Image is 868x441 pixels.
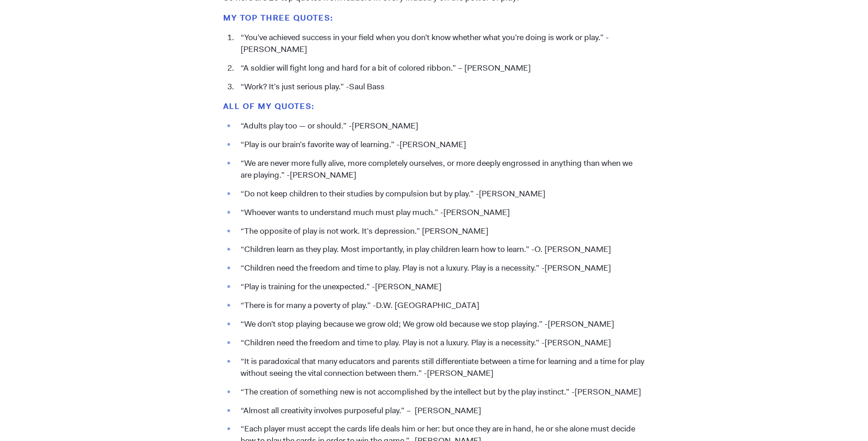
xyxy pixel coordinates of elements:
li: “Play is training for the unexpected.” -[PERSON_NAME] [236,281,645,293]
li: “Almost all creativity involves purposeful play.” – [PERSON_NAME] [236,405,645,417]
li: “You’ve achieved success in your field when you don’t know whether what you’re doing is work or p... [236,32,645,56]
li: “Adults play too — or should.” -[PERSON_NAME] [236,120,645,132]
li: “The creation of something new is not accomplished by the intellect but by the play instinct.” -[... [236,386,645,398]
li: “A soldier will fight long and hard for a bit of colored ribbon.” – [PERSON_NAME] [236,62,645,74]
li: “There is for many a poverty of play.” -D.W. [GEOGRAPHIC_DATA] [236,300,645,312]
li: “It is paradoxical that many educators and parents still differentiate between a time for learnin... [236,356,645,379]
li: “Children need the freedom and time to play. Play is not a luxury. Play is a necessity.” -[PERSON... [236,337,645,349]
li: “We don’t stop playing because we grow old; We grow old because we stop playing.” -[PERSON_NAME] [236,318,645,330]
li: “Children learn as they play. Most importantly, in play children learn how to learn.” -O. [PERSON... [236,244,645,256]
li: “Children need the freedom and time to play. Play is not a luxury. Play is a necessity.” -[PERSON... [236,262,645,274]
li: “Play is our brain’s favorite way of learning.” -[PERSON_NAME] [236,139,645,151]
li: “Work? It’s just serious play.” -Saul Bass [236,81,645,93]
strong: My top three QUOTES: [223,13,334,23]
li: “Do not keep children to their studies by compulsion but by play.” -[PERSON_NAME] [236,188,645,200]
li: “Whoever wants to understand much must play much.” -[PERSON_NAME] [236,207,645,219]
strong: All of my QUOTES: [223,101,315,111]
li: “The opposite of play is not work. It’s depression.” [PERSON_NAME] [236,226,645,237]
li: “We are never more fully alive, more completely ourselves, or more deeply engrossed in anything t... [236,158,645,181]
